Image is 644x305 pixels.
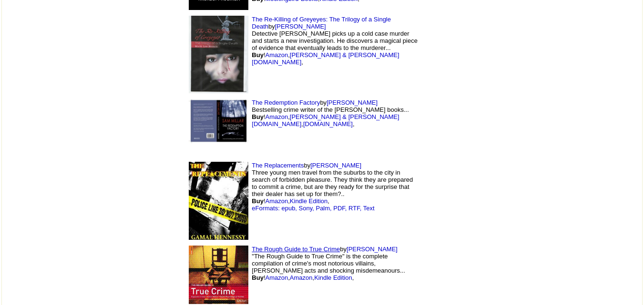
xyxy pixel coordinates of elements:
[252,23,418,66] font: by Detective [PERSON_NAME] picks up a cold case murder and starts a new investigation. He discove...
[474,58,477,60] img: shim.gif
[474,278,477,280] img: shim.gif
[189,99,248,143] img: 48494.JPG
[252,274,264,281] b: Buy
[310,162,361,169] a: [PERSON_NAME]
[314,274,352,281] a: Kindle Edition
[266,197,288,205] a: Amazon
[266,113,288,120] a: Amazon
[427,246,465,304] img: shim.gif
[275,23,326,30] a: [PERSON_NAME]
[266,51,288,59] a: Amazon
[427,172,465,229] img: shim.gif
[189,16,248,93] img: 34480.jpg
[252,113,264,120] b: Buy
[474,204,477,206] img: shim.gif
[252,99,409,128] font: by Bestselling crime writer of the [PERSON_NAME] books... ! , , ,
[252,99,320,106] a: The Redemption Factory
[290,197,328,205] a: Kindle Edition
[347,246,398,253] a: [PERSON_NAME]
[189,246,248,305] img: 57536.gif
[252,162,304,169] a: The Replacements
[252,51,399,66] a: [PERSON_NAME] & [PERSON_NAME][DOMAIN_NAME]
[189,162,248,240] img: 53196.jpg
[290,274,313,281] a: Amazon
[266,274,288,281] a: Amazon
[303,120,353,128] a: [DOMAIN_NAME]
[252,16,391,30] a: The Re-Killing of Greyeyes: The Trilogy of a Single Death
[252,246,340,253] a: The Rough Guide to True Crime
[252,162,413,212] font: by Three young men travel from the suburbs to the city in search of forbidden pleasure. They thin...
[252,51,264,59] b: Buy
[327,99,378,106] a: [PERSON_NAME]
[474,130,477,133] img: shim.gif
[427,99,465,156] img: shim.gif
[252,246,405,281] font: by "The Rough Guide to True Crime" is the complete compilation of crime's most notorious villains...
[252,205,374,212] a: eFormats: epub, Sony, Palm, PDF, RTF, Text
[252,197,264,205] b: Buy
[427,26,465,83] img: shim.gif
[252,113,399,128] a: [PERSON_NAME] & [PERSON_NAME][DOMAIN_NAME]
